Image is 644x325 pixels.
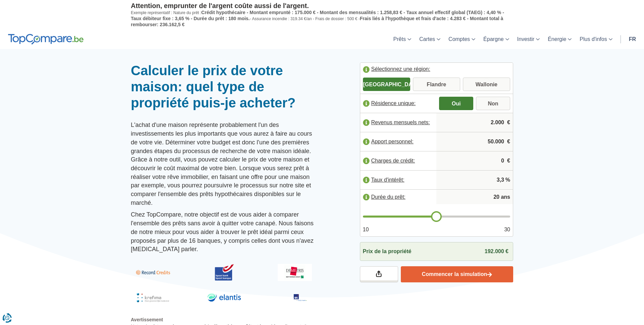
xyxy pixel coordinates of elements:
[131,121,317,207] p: L'achat d'une maison représente probablement l'un des investissements les plus importants que vou...
[413,78,460,91] label: Flandre
[479,29,513,49] a: Épargne
[207,289,241,306] img: Elantis
[131,10,504,21] span: Crédit hypothécaire - Montant emprunté : 175.000 € - Montant des mensualités : 1.258,83 € - Taux ...
[576,29,616,49] a: Plus d'infos
[360,96,437,111] label: Résidence unique:
[476,97,510,110] label: Non
[415,29,444,49] a: Cartes
[363,226,369,234] span: 10
[439,113,510,132] input: |
[439,97,473,110] label: Oui
[136,264,170,281] img: Record Credits
[504,226,510,234] span: 30
[360,153,437,168] label: Charges de crédit:
[360,63,513,78] label: Sélectionnez une région:
[131,2,513,10] p: Attention, emprunter de l'argent coûte aussi de l'argent.
[439,152,510,170] input: |
[136,289,170,306] img: Krefima
[360,190,437,204] label: Durée du prêt:
[507,157,510,165] span: €
[439,171,510,189] input: |
[485,248,508,254] span: 192.000 €
[439,133,510,151] input: |
[131,10,513,28] p: Exemple représentatif : Nature du prêt : - Assurance incendie : 319.34 €/an - Frais de dossier : ...
[360,266,398,282] a: Partagez vos résultats
[8,34,84,45] img: TopCompare
[131,211,317,254] p: Chez TopCompare, notre objectif est de vous aider à comparer l'ensemble des prêts sans avoir à qu...
[286,289,312,306] img: Axa
[207,264,241,281] img: BPost Banque
[507,138,510,146] span: €
[487,272,492,278] img: Commencer la simulation
[505,176,510,184] span: %
[463,78,510,91] label: Wallonie
[131,16,503,27] span: Frais liés à l'hypothèque et frais d'acte : 4.283 € - Montant total à rembourser: 236.162,5 €
[360,173,437,187] label: Taux d'intérêt:
[401,266,513,282] a: Commencer la simulation
[513,29,544,49] a: Investir
[389,29,415,49] a: Prêts
[625,29,640,49] a: fr
[278,264,312,281] img: Demetris
[507,119,510,127] span: €
[363,248,412,256] span: Prix de la propriété
[444,29,479,49] a: Comptes
[544,29,576,49] a: Énergie
[131,316,317,323] span: Avertissement
[363,78,410,91] label: [GEOGRAPHIC_DATA]
[131,62,317,111] h1: Calculer le prix de votre maison: quel type de propriété puis-je acheter?
[501,193,510,201] span: ans
[360,115,437,130] label: Revenus mensuels nets:
[360,134,437,149] label: Apport personnel:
